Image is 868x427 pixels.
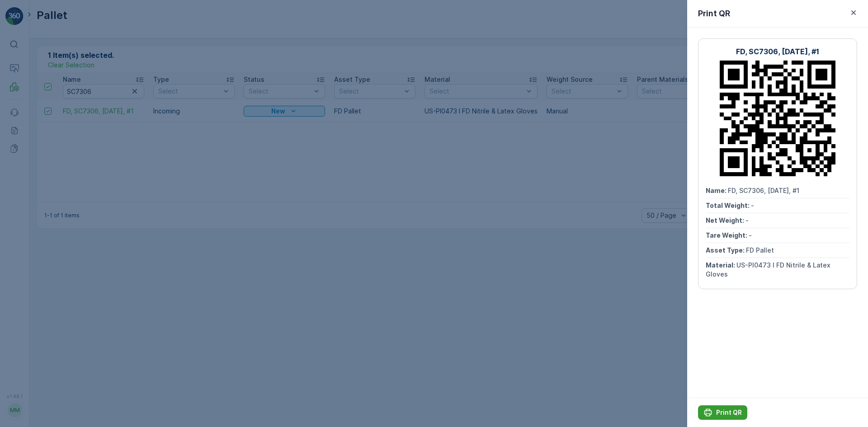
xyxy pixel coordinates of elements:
span: - [51,193,54,201]
span: Name : [706,187,728,194]
p: Print QR [698,7,730,20]
span: Total Weight : [706,202,751,209]
span: - [749,231,752,239]
p: FD, SC7306, [DATE], #1 [736,46,819,57]
span: Net Weight : [706,216,745,224]
span: Material : [8,223,38,230]
span: US-PI0238 I Electronic Waste Zero Waste Pallets (Prepaid) [38,223,222,230]
span: - [53,163,56,171]
span: Name : [8,148,30,156]
span: Tare Weight : [8,193,51,201]
span: FD, R322739373, [DATE], #1 [30,148,117,156]
span: Tare Weight : [706,231,749,239]
button: Print QR [698,405,747,420]
span: FD, SC7306, [DATE], #1 [728,187,799,194]
span: US-PI0473 I FD Nitrile & Latex Gloves [706,261,830,278]
span: FD Pallet [746,246,774,254]
span: FD Pallet [48,208,76,216]
p: Print QR [716,408,742,417]
p: FD, R322739373, [DATE], #1 [383,8,483,19]
span: - [47,178,51,186]
span: - [751,202,754,209]
span: Asset Type : [8,208,48,216]
span: - [745,216,749,224]
span: Asset Type : [706,246,746,254]
span: Net Weight : [8,178,47,186]
span: Total Weight : [8,163,53,171]
span: Material : [706,261,736,269]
